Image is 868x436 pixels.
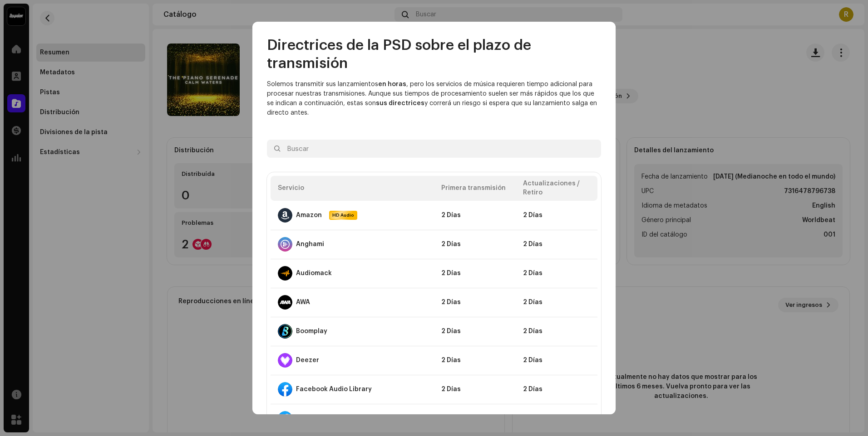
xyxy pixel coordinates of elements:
[516,230,597,259] td: 2 Días
[296,270,332,277] div: Audiomack
[296,212,322,219] div: Amazon
[434,259,516,288] td: 2 Días
[434,230,516,259] td: 2 Días
[434,201,516,230] td: 2 Días
[516,404,597,433] td: 2 Días
[296,357,319,364] div: Deezer
[296,241,324,248] div: Anghami
[267,36,601,73] h2: Directrices de la PSD sobre el plazo de transmisión
[267,140,601,158] input: Buscar
[516,288,597,317] td: 2 Días
[330,212,356,219] span: HD Audio
[516,176,597,201] th: Actualizaciones / Retiro
[434,176,516,201] th: Primera transmisión
[434,317,516,346] td: 2 Días
[271,176,434,201] th: Servicio
[434,375,516,404] td: 2 Días
[516,346,597,375] td: 2 Días
[434,288,516,317] td: 2 Días
[434,346,516,375] td: 2 Días
[516,317,597,346] td: 2 Días
[267,80,601,118] p: Solemos transmitir sus lanzamientos , pero los servicios de música requieren tiempo adicional par...
[378,81,406,87] b: en horas
[296,328,327,335] div: Boomplay
[516,259,597,288] td: 2 Días
[516,375,597,404] td: 2 Días
[296,386,372,393] div: Facebook Audio Library
[434,404,516,433] td: 2 Días
[376,100,424,107] b: sus directrices
[516,201,597,230] td: 2 Días
[296,299,310,306] div: AWA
